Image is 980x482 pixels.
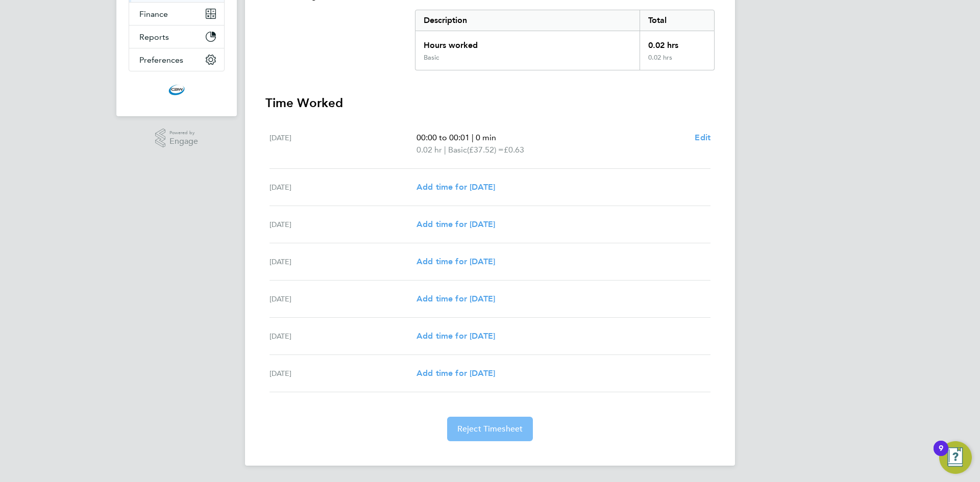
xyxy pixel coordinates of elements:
div: 0.02 hrs [640,54,714,70]
div: 9 [939,448,943,462]
span: Edit [695,133,710,142]
div: Total [640,10,714,31]
div: Summary [415,10,715,70]
span: 00:00 to 00:01 [416,133,470,142]
div: Description [415,10,640,31]
a: Edit [695,132,710,144]
a: Powered byEngage [155,129,199,148]
a: Add time for [DATE] [416,330,495,342]
span: 0 min [476,133,496,142]
span: Add time for [DATE] [416,257,495,266]
span: Basic [448,144,467,156]
div: [DATE] [269,367,416,379]
button: Reject Timesheet [447,417,533,441]
span: (£37.52) = [467,145,504,155]
span: Finance [139,9,168,19]
span: Reject Timesheet [457,424,523,434]
div: [DATE] [269,181,416,193]
span: Powered by [169,129,198,137]
button: Preferences [129,48,224,71]
img: cbwstaffingsolutions-logo-retina.png [168,82,185,98]
div: [DATE] [269,218,416,231]
span: | [472,133,474,142]
span: 0.02 hr [416,145,442,155]
div: [DATE] [269,132,416,156]
span: Engage [169,137,198,146]
div: [DATE] [269,330,416,342]
a: Go to home page [129,82,225,98]
button: Reports [129,26,224,48]
span: Add time for [DATE] [416,331,495,341]
h3: Time Worked [265,95,715,111]
div: [DATE] [269,293,416,305]
span: Add time for [DATE] [416,219,495,229]
a: Add time for [DATE] [416,218,495,231]
span: Add time for [DATE] [416,368,495,378]
span: Add time for [DATE] [416,182,495,192]
button: Finance [129,3,224,25]
span: Add time for [DATE] [416,294,495,303]
div: Hours worked [415,31,640,54]
span: Reports [139,32,169,42]
div: Basic [424,54,439,62]
a: Add time for [DATE] [416,293,495,305]
div: 0.02 hrs [640,31,714,54]
a: Add time for [DATE] [416,367,495,379]
div: [DATE] [269,256,416,268]
span: | [444,145,446,155]
span: £0.63 [504,145,524,155]
a: Add time for [DATE] [416,181,495,193]
button: Open Resource Center, 9 new notifications [939,441,972,474]
a: Add time for [DATE] [416,256,495,268]
span: Preferences [139,55,183,65]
